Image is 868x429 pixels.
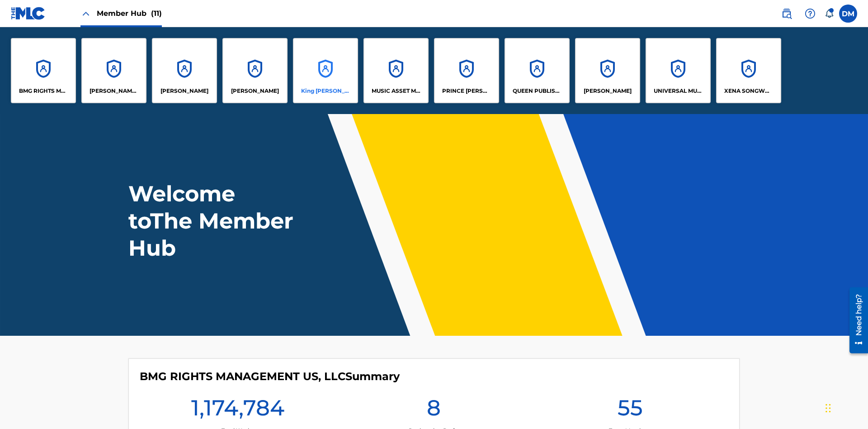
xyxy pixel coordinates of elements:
a: Accounts[PERSON_NAME] [575,38,640,103]
a: Accounts[PERSON_NAME] SONGWRITER [81,38,146,103]
a: Public Search [778,5,796,23]
h1: 55 [618,394,643,427]
a: AccountsBMG RIGHTS MANAGEMENT US, LLC [11,38,76,103]
h1: 1,174,784 [191,394,284,427]
a: Accounts[PERSON_NAME] [222,38,288,103]
p: QUEEN PUBLISHA [513,87,562,95]
h1: 8 [427,394,441,427]
img: MLC Logo [11,7,46,20]
img: Close [80,8,91,19]
p: PRINCE MCTESTERSON [442,87,491,95]
div: Notifications [825,9,834,18]
div: User Menu [839,5,857,23]
p: EYAMA MCSINGER [231,87,279,95]
a: AccountsPRINCE [PERSON_NAME] [434,38,499,103]
span: Member Hub [97,8,162,19]
p: MUSIC ASSET MANAGEMENT (MAM) [372,87,421,95]
p: RONALD MCTESTERSON [584,87,632,95]
div: Help [801,5,819,23]
h1: Welcome to The Member Hub [128,180,297,262]
a: AccountsUNIVERSAL MUSIC PUB GROUP [646,38,711,103]
iframe: Chat Widget [823,386,868,429]
p: CLEO SONGWRITER [90,87,139,95]
a: AccountsMUSIC ASSET MANAGEMENT (MAM) [363,38,429,103]
a: Accounts[PERSON_NAME] [152,38,217,103]
iframe: Resource Center [843,284,868,358]
h4: BMG RIGHTS MANAGEMENT US, LLC [140,370,400,383]
a: AccountsQUEEN PUBLISHA [505,38,570,103]
p: King McTesterson [301,87,350,95]
span: (11) [151,9,162,18]
img: help [805,8,816,19]
img: search [781,8,792,19]
a: AccountsKing [PERSON_NAME] [293,38,358,103]
p: XENA SONGWRITER [724,87,774,95]
p: ELVIS COSTELLO [160,87,208,95]
p: UNIVERSAL MUSIC PUB GROUP [654,87,703,95]
div: Drag [826,395,831,422]
p: BMG RIGHTS MANAGEMENT US, LLC [19,87,68,95]
a: AccountsXENA SONGWRITER [716,38,781,103]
